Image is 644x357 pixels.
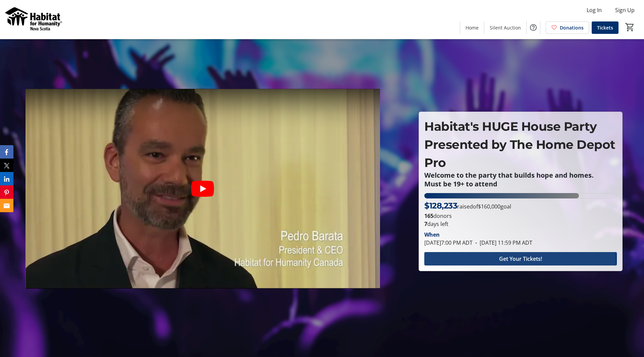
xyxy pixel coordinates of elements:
[4,3,64,36] img: Habitat for Humanity Nova Scotia's Logo
[424,201,457,211] span: $128,233
[466,24,479,31] span: Home
[592,21,619,34] a: Tickets
[424,212,433,220] b: 165
[610,5,640,15] button: Sign Up
[424,212,617,220] p: donors
[484,21,526,34] a: Silent Auction
[424,220,427,228] span: 7
[424,200,511,212] p: raised of goal
[587,6,602,14] span: Log In
[424,193,617,198] div: 80.14593125% of fundraising goal reached
[424,220,617,228] p: days left
[527,21,540,34] button: Help
[597,24,613,31] span: Tickets
[560,24,584,31] span: Donations
[615,6,635,14] span: Sign Up
[424,239,473,246] span: [DATE] 7:00 PM ADT
[424,119,615,170] span: Habitat's HUGE House Party Presented by The Home Depot Pro
[478,203,500,210] span: $160,000
[473,239,480,246] span: -
[460,21,484,34] a: Home
[424,171,594,180] strong: Welcome to the party that builds hope and homes.
[546,21,589,34] a: Donations
[499,255,542,263] span: Get Your Tickets!
[424,252,617,265] button: Get Your Tickets!
[473,239,532,246] span: [DATE] 11:59 PM ADT
[624,21,636,33] button: Cart
[424,231,440,239] div: When
[490,24,521,31] span: Silent Auction
[581,5,607,15] button: Log In
[424,180,617,188] p: Must be 19+ to attend
[191,181,214,197] button: Play video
